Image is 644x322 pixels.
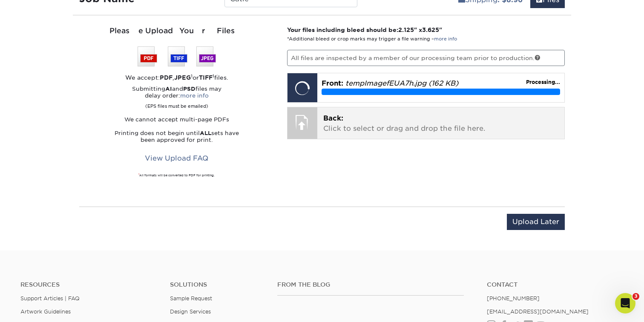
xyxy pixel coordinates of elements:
div: We accept: , or files. [79,73,274,82]
em: tempImagefEUA7h.jpg (162 KB) [345,79,458,87]
sup: 1 [213,73,214,78]
a: Contact [487,281,624,288]
strong: AI [165,86,172,92]
a: [PHONE_NUMBER] [487,295,540,302]
p: We cannot accept multi-page PDFs [79,116,274,123]
div: Please Upload Your Files [79,26,274,37]
span: Back: [323,114,343,122]
iframe: Intercom live chat [615,293,635,313]
a: more info [434,36,457,42]
sup: 1 [191,73,193,78]
div: All formats will be converted to PDF for printing. [79,173,274,178]
strong: PSD [183,86,195,92]
a: more info [180,92,209,99]
span: 3.625 [422,26,439,33]
a: View Upload FAQ [139,150,214,167]
p: Submitting and files may delay order: [79,86,274,109]
span: 2.125 [398,26,414,33]
h4: From the Blog [277,281,464,288]
a: Sample Request [170,295,212,302]
h4: Resources [20,281,157,288]
a: Support Articles | FAQ [20,295,80,302]
strong: PDF [160,74,172,81]
strong: ALL [200,130,211,136]
strong: TIFF [199,74,213,81]
strong: JPEG [174,74,191,81]
strong: Your files including bleed should be: " x " [287,26,442,33]
input: Upload Later [507,214,565,230]
sup: 1 [138,173,139,175]
a: [EMAIL_ADDRESS][DOMAIN_NAME] [487,308,589,315]
img: We accept: PSD, TIFF, or JPEG (JPG) [138,46,216,66]
small: *Additional bleed or crop marks may trigger a file warning – [287,36,457,42]
span: Front: [322,79,343,87]
p: Click to select or drag and drop the file here. [323,113,559,134]
h4: Solutions [170,281,264,288]
span: 3 [632,293,639,300]
p: Printing does not begin until sets have been approved for print. [79,130,274,144]
small: (EPS files must be emailed) [145,99,208,109]
p: All files are inspected by a member of our processing team prior to production. [287,50,565,66]
a: Design Services [170,308,211,315]
a: Artwork Guidelines [20,308,71,315]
